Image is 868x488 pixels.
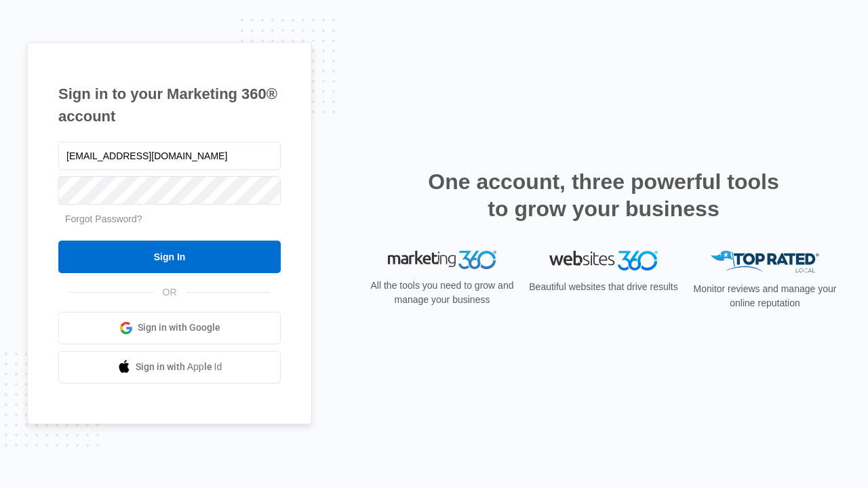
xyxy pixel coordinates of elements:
[388,251,496,270] img: Marketing 360
[689,282,841,310] p: Monitor reviews and manage your online reputation
[153,285,186,300] span: OR
[366,279,518,307] p: All the tools you need to grow and manage your business
[58,241,281,273] input: Sign In
[528,280,679,294] p: Beautiful websites that drive results
[711,251,819,273] img: Top Rated Local
[58,83,281,127] h1: Sign in to your Marketing 360® account
[136,360,222,374] span: Sign in with Apple Id
[58,142,281,170] input: Email
[424,168,783,222] h2: One account, three powerful tools to grow your business
[138,321,220,335] span: Sign in with Google
[58,312,281,344] a: Sign in with Google
[65,213,142,224] a: Forgot Password?
[549,251,658,270] img: Websites 360
[58,351,281,384] a: Sign in with Apple Id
